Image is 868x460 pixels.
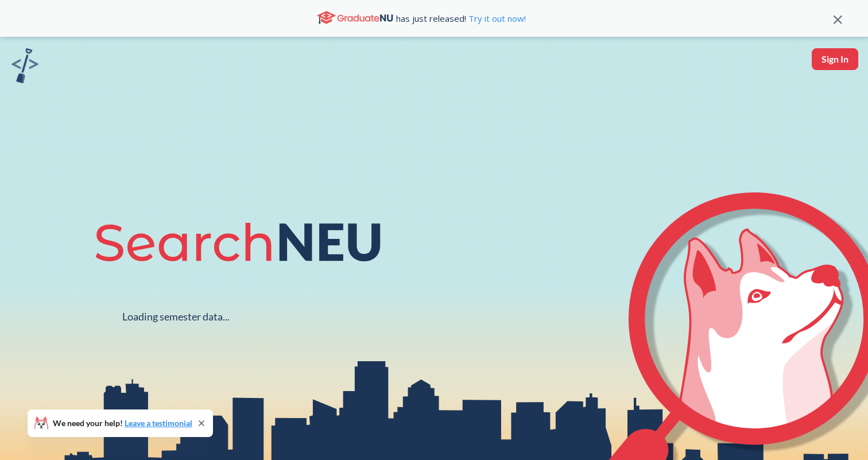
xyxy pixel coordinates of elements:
[122,310,230,323] div: Loading semester data...
[11,48,38,87] a: sandbox logo
[11,48,38,83] img: sandbox logo
[53,419,192,427] span: We need your help!
[466,13,526,24] a: Try it out now!
[812,48,858,70] button: Sign In
[125,418,192,428] a: Leave a testimonial
[396,12,526,25] span: has just released!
